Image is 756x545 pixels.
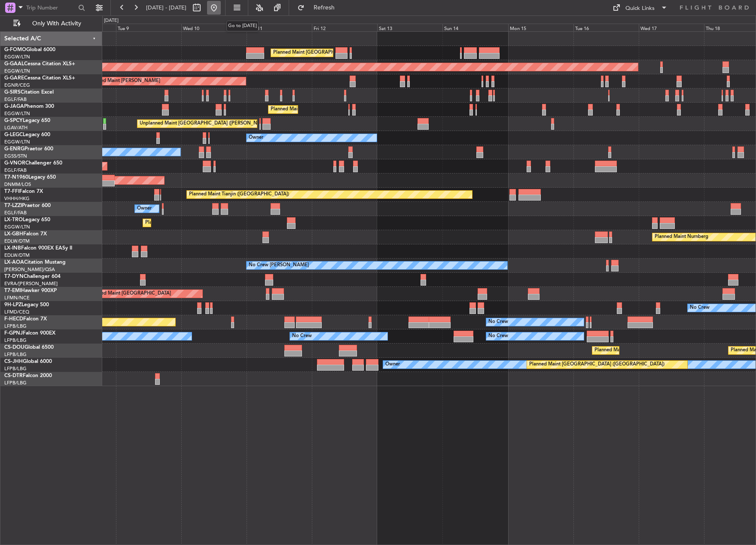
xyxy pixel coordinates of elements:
span: T7-N1960 [4,175,28,180]
div: Wed 10 [181,24,247,31]
a: [PERSON_NAME]/QSA [4,266,55,273]
a: G-VNORChallenger 650 [4,161,62,166]
div: Unplanned Maint [GEOGRAPHIC_DATA] ([PERSON_NAME] Intl) [140,117,279,130]
input: Trip Number [26,1,76,14]
span: G-FOMO [4,47,26,52]
span: G-ENRG [4,146,24,152]
div: No Crew [690,301,710,314]
div: Planned Maint Tianjin ([GEOGRAPHIC_DATA]) [189,188,289,201]
a: LFPB/LBG [4,323,27,329]
a: F-HECDFalcon 7X [4,317,47,322]
button: Refresh [293,1,345,15]
div: Thu 11 [247,24,312,31]
button: Quick Links [608,1,672,15]
a: LX-INBFalcon 900EX EASy II [4,246,72,251]
a: T7-N1960Legacy 650 [4,175,56,180]
div: No Crew [488,316,508,329]
div: Planned Maint [GEOGRAPHIC_DATA] ([GEOGRAPHIC_DATA]) [273,46,408,59]
span: Refresh [306,5,342,11]
a: CS-DTRFalcon 2000 [4,373,52,378]
span: LX-INB [4,246,21,251]
span: T7-DYN [4,274,24,279]
div: Mon 15 [508,24,573,31]
a: LFPB/LBG [4,337,27,344]
span: G-VNOR [4,161,25,166]
a: F-GPNJFalcon 900EX [4,331,55,336]
span: T7-LZZI [4,203,22,208]
a: LGAV/ATH [4,125,27,131]
div: No Crew [488,330,508,343]
span: T7-FFI [4,189,19,194]
span: T7-EMI [4,288,21,293]
span: LX-AOA [4,260,24,265]
a: T7-LZZIPraetor 600 [4,203,51,208]
a: EGLF/FAB [4,96,27,103]
a: DNMM/LOS [4,181,31,188]
div: Fri 12 [312,24,377,31]
a: EGNR/CEG [4,82,30,88]
div: Planned Maint [GEOGRAPHIC_DATA] ([GEOGRAPHIC_DATA]) [594,344,730,357]
a: G-SIRSCitation Excel [4,90,54,95]
a: LFPB/LBG [4,380,27,386]
a: LFMN/NCE [4,295,30,301]
span: G-GARE [4,76,24,81]
a: CS-JHHGlobal 6000 [4,359,52,364]
span: G-JAGA [4,104,24,109]
div: Tue 16 [573,24,639,31]
a: EGLF/FAB [4,210,27,216]
span: G-SPCY [4,118,23,123]
a: LX-GBHFalcon 7X [4,231,47,237]
span: F-HECD [4,317,23,322]
span: CS-DOU [4,345,24,350]
a: EGGW/LTN [4,54,30,60]
div: Planned Maint [GEOGRAPHIC_DATA] ([GEOGRAPHIC_DATA]) [529,358,665,371]
a: EDLW/DTM [4,252,30,259]
div: Owner [249,131,263,144]
a: LFMD/CEQ [4,309,29,315]
span: CS-DTR [4,373,23,378]
span: LX-GBH [4,231,23,237]
a: G-ENRGPraetor 600 [4,146,53,152]
a: EGSS/STN [4,153,27,159]
span: 9H-LPZ [4,302,21,308]
a: LX-TROLegacy 650 [4,217,50,222]
a: LFPB/LBG [4,365,27,372]
a: G-LEGCLegacy 600 [4,132,50,137]
div: Planned Maint [GEOGRAPHIC_DATA] [89,287,171,300]
a: LX-AOACitation Mustang [4,260,66,265]
span: LX-TRO [4,217,23,222]
a: G-GAALCessna Citation XLS+ [4,61,75,67]
a: CS-DOUGlobal 6500 [4,345,54,350]
span: G-SIRS [4,90,21,95]
a: G-FOMOGlobal 6000 [4,47,55,52]
a: EGGW/LTN [4,110,30,117]
div: Go to [DATE] [226,21,259,31]
a: T7-DYNChallenger 604 [4,274,61,279]
div: Unplanned Maint [PERSON_NAME] [82,75,160,88]
a: EGGW/LTN [4,68,30,74]
span: Only With Activity [22,21,91,27]
div: Planned Maint Dusseldorf [145,216,201,229]
a: VHHH/HKG [4,195,30,202]
a: EVRA/[PERSON_NAME] [4,280,58,287]
a: G-JAGAPhenom 300 [4,104,54,109]
div: Sat 13 [377,24,442,31]
a: EGLF/FAB [4,167,27,174]
span: CS-JHH [4,359,23,364]
button: Only With Activity [9,17,93,30]
span: G-GAAL [4,61,24,67]
div: Quick Links [625,4,655,13]
span: [DATE] - [DATE] [146,4,186,12]
div: Owner [137,202,152,215]
a: LFPB/LBG [4,351,27,358]
div: Owner [385,358,400,371]
div: [DATE] [104,17,119,24]
a: EGGW/LTN [4,224,30,230]
a: T7-EMIHawker 900XP [4,288,57,293]
div: No Crew [PERSON_NAME] [249,259,309,272]
div: Sun 14 [442,24,508,31]
span: G-LEGC [4,132,23,137]
a: G-GARECessna Citation XLS+ [4,76,75,81]
div: No Crew [292,330,312,343]
div: Tue 9 [116,24,181,31]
